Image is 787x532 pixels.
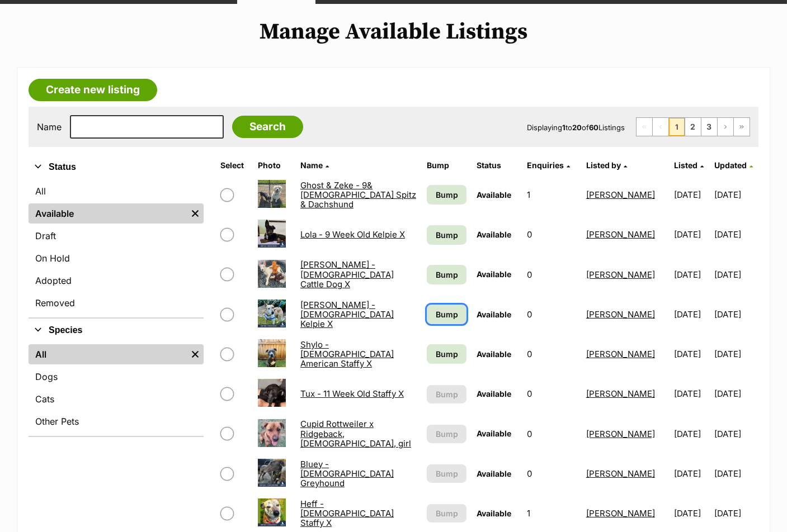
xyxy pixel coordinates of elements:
a: Cats [29,389,204,409]
strong: 20 [572,123,582,132]
span: Displaying to of Listings [527,123,625,132]
span: Available [477,429,511,438]
span: Available [477,269,511,279]
td: [DATE] [714,215,757,254]
th: Status [472,156,521,174]
a: Updated [714,160,753,170]
td: 0 [522,454,581,493]
td: [DATE] [670,335,713,373]
td: [DATE] [670,255,713,294]
label: Name [37,122,62,132]
a: Lola - 9 Week Old Kelpie X [300,229,405,240]
a: All [29,344,187,364]
th: Bump [422,156,471,174]
td: 0 [522,295,581,334]
a: Heff - [DEMOGRAPHIC_DATA] Staffy X [300,498,394,529]
span: Listed [674,160,698,170]
a: Bump [427,344,466,364]
a: Listed [674,160,704,170]
td: [DATE] [670,175,713,214]
button: Status [29,160,204,174]
a: Ghost & Zeke - 9&[DEMOGRAPHIC_DATA] Spitz & Dachshund [300,180,416,210]
button: Bump [427,385,466,403]
span: Bump [436,189,458,201]
span: Available [477,389,511,398]
td: [DATE] [714,374,757,413]
span: Bump [436,269,458,281]
td: [DATE] [670,415,713,453]
td: 0 [522,415,581,453]
span: Bump [436,507,458,519]
a: Dogs [29,367,204,387]
a: Removed [29,293,204,313]
span: First page [637,118,652,136]
a: Next page [718,118,733,136]
a: Page 2 [685,118,701,136]
button: Bump [427,504,466,522]
a: On Hold [29,248,204,268]
span: Available [477,349,511,359]
a: Bump [427,265,466,284]
span: Available [477,469,511,478]
a: Tux - 11 Week Old Staffy X [300,388,404,399]
td: 0 [522,255,581,294]
a: Bump [427,185,466,205]
td: [DATE] [714,295,757,334]
a: Listed by [586,160,627,170]
td: [DATE] [714,255,757,294]
span: Bump [436,229,458,241]
a: [PERSON_NAME] [586,229,655,240]
span: Available [477,190,511,199]
span: Bump [436,468,458,479]
a: [PERSON_NAME] [586,349,655,359]
a: Other Pets [29,411,204,431]
td: [DATE] [714,454,757,493]
a: Name [300,160,329,170]
a: [PERSON_NAME] - [DEMOGRAPHIC_DATA] Cattle Dog X [300,259,394,289]
a: Adopted [29,270,204,291]
a: [PERSON_NAME] - [DEMOGRAPHIC_DATA] Kelpie X [300,300,394,330]
td: [DATE] [670,215,713,254]
a: Create new listing [29,79,157,101]
button: Bump [427,425,466,443]
div: Species [29,342,204,436]
a: Bluey - [DEMOGRAPHIC_DATA] Greyhound [300,459,394,489]
th: Photo [253,156,295,174]
span: Listed by [586,160,621,170]
strong: 60 [589,123,599,132]
a: Remove filter [187,203,204,224]
span: Name [300,160,323,170]
td: [DATE] [714,175,757,214]
a: [PERSON_NAME] [586,429,655,439]
span: Page 1 [669,118,685,136]
td: 0 [522,374,581,413]
button: Species [29,323,204,338]
span: Previous page [653,118,668,136]
a: [PERSON_NAME] [586,508,655,519]
a: Last page [734,118,750,136]
td: [DATE] [670,454,713,493]
td: 1 [522,175,581,214]
a: Page 3 [701,118,717,136]
button: Bump [427,464,466,483]
span: Updated [714,160,747,170]
a: Remove filter [187,344,204,364]
th: Select [216,156,252,174]
a: [PERSON_NAME] [586,269,655,280]
span: Bump [436,428,458,440]
a: Available [29,203,187,224]
span: Bump [436,308,458,320]
a: [PERSON_NAME] [586,468,655,479]
td: [DATE] [670,295,713,334]
div: Status [29,179,204,317]
a: Bump [427,305,466,324]
span: Available [477,230,511,239]
a: All [29,181,204,201]
nav: Pagination [636,117,750,136]
input: Search [232,116,303,138]
a: Shylo - [DEMOGRAPHIC_DATA] American Staffy X [300,339,394,369]
a: Enquiries [527,160,570,170]
span: Bump [436,388,458,400]
td: [DATE] [714,415,757,453]
td: [DATE] [714,335,757,373]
